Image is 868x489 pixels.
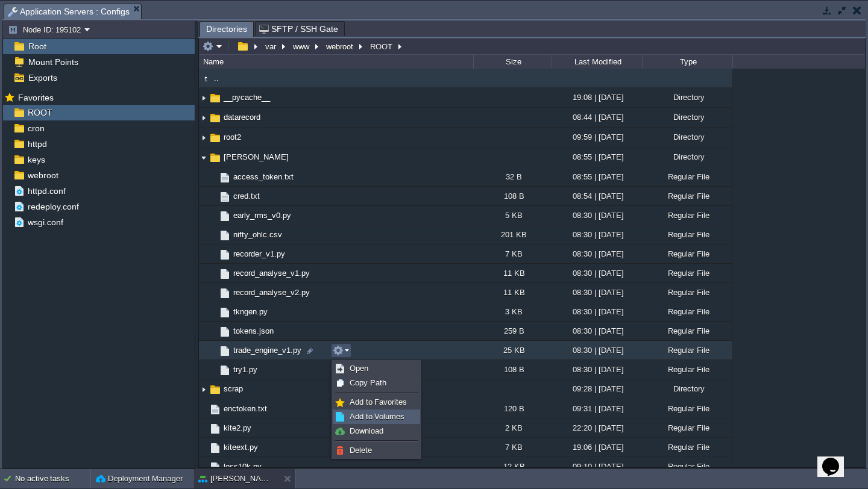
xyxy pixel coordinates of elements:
[231,191,262,201] a: cred.txt
[552,108,642,126] div: 08:44 | [DATE]
[333,444,420,457] a: Delete
[231,345,303,355] a: trade_engine_v1.py
[231,172,295,182] a: access_token.txt
[473,264,552,282] div: 11 KB
[209,322,218,340] img: AMDAwAAAACH5BAEAAAAALAAAAAABAAEAAAICRAEAOw==
[642,438,732,456] div: Regular File
[473,244,552,263] div: 7 KB
[26,57,80,67] a: Mount Points
[473,283,552,302] div: 11 KB
[642,302,732,321] div: Regular File
[199,419,209,437] img: AMDAwAAAACH5BAEAAAAALAAAAAABAAEAAAICRAEAOw==
[552,438,642,456] div: 19:06 | [DATE]
[222,423,253,433] a: kite2.py
[642,108,732,126] div: Directory
[218,210,231,223] img: AMDAwAAAACH5BAEAAAAALAAAAAABAAEAAAICRAEAOw==
[552,225,642,244] div: 08:30 | [DATE]
[642,457,732,476] div: Regular File
[209,383,222,396] img: AMDAwAAAACH5BAEAAAAALAAAAAABAAEAAAICRAEAOw==
[552,419,642,437] div: 22:20 | [DATE]
[473,225,552,244] div: 201 KB
[222,442,260,452] span: kiteext.py
[218,229,231,242] img: AMDAwAAAACH5BAEAAAAALAAAAAABAAEAAAICRAEAOw==
[222,384,245,394] a: scrap
[552,187,642,205] div: 08:54 | [DATE]
[218,287,231,300] img: AMDAwAAAACH5BAEAAAAALAAAAAABAAEAAAICRAEAOw==
[642,283,732,302] div: Regular File
[324,41,356,52] button: webroot
[209,225,218,244] img: AMDAwAAAACH5BAEAAAAALAAAAAABAAEAAAICRAEAOw==
[209,187,218,205] img: AMDAwAAAACH5BAEAAAAALAAAAAABAAEAAAICRAEAOw==
[218,248,231,261] img: AMDAwAAAACH5BAEAAAAALAAAAAABAAEAAAICRAEAOw==
[350,378,386,387] span: Copy Path
[199,148,209,167] img: AMDAwAAAACH5BAEAAAAALAAAAAABAAEAAAICRAEAOw==
[209,206,218,225] img: AMDAwAAAACH5BAEAAAAALAAAAAABAAEAAAICRAEAOw==
[15,469,90,488] div: No active tasks
[231,326,275,336] a: tokens.json
[552,244,642,263] div: 08:30 | [DATE]
[552,379,642,398] div: 09:28 | [DATE]
[553,55,642,69] div: Last Modified
[218,267,231,281] img: AMDAwAAAACH5BAEAAAAALAAAAAABAAEAAAICRAEAOw==
[218,364,231,377] img: AMDAwAAAACH5BAEAAAAALAAAAAABAAEAAAICRAEAOw==
[209,111,222,125] img: AMDAwAAAACH5BAEAAAAALAAAAAABAAEAAAICRAEAOw==
[473,206,552,225] div: 5 KB
[231,229,284,240] span: nifty_ohlc.csv
[291,41,312,52] button: www
[473,360,552,379] div: 108 B
[96,473,183,485] button: Deployment Manager
[333,410,420,423] a: Add to Volumes
[368,41,395,52] button: ROOT
[642,399,732,418] div: Regular File
[473,419,552,437] div: 2 KB
[473,438,552,456] div: 7 KB
[25,217,65,228] span: wsgi.conf
[209,264,218,282] img: AMDAwAAAACH5BAEAAAAALAAAAAABAAEAAAICRAEAOw==
[473,457,552,476] div: 12 KB
[222,112,262,122] span: datarecord
[25,201,81,212] span: redeploy.conf
[642,128,732,146] div: Directory
[209,131,222,145] img: AMDAwAAAACH5BAEAAAAALAAAAAABAAEAAAICRAEAOw==
[350,412,404,421] span: Add to Volumes
[552,322,642,340] div: 08:30 | [DATE]
[642,419,732,437] div: Regular File
[199,399,209,418] img: AMDAwAAAACH5BAEAAAAALAAAAAABAAEAAAICRAEAOw==
[473,302,552,321] div: 3 KB
[25,123,46,134] a: cron
[231,249,287,259] a: recorder_v1.py
[199,457,209,476] img: AMDAwAAAACH5BAEAAAAALAAAAAABAAEAAAICRAEAOw==
[218,344,231,358] img: AMDAwAAAACH5BAEAAAAALAAAAAABAAEAAAICRAEAOw==
[552,283,642,302] div: 08:30 | [DATE]
[25,154,47,165] a: keys
[200,55,473,69] div: Name
[642,167,732,186] div: Regular File
[209,441,222,455] img: AMDAwAAAACH5BAEAAAAALAAAAAABAAEAAAICRAEAOw==
[642,379,732,398] div: Directory
[350,426,383,435] span: Download
[209,461,222,474] img: AMDAwAAAACH5BAEAAAAALAAAAAABAAEAAAICRAEAOw==
[212,73,221,83] a: ..
[209,244,218,263] img: AMDAwAAAACH5BAEAAAAALAAAAAABAAEAAAICRAEAOw==
[222,152,291,162] span: [PERSON_NAME]
[218,325,231,338] img: AMDAwAAAACH5BAEAAAAALAAAAAABAAEAAAICRAEAOw==
[642,148,732,166] div: Directory
[16,92,55,103] span: Favorites
[231,210,293,220] a: early_rms_v0.py
[473,167,552,186] div: 32 B
[259,22,338,36] span: SFTP / SSH Gate
[25,139,49,149] span: httpd
[25,185,68,196] a: httpd.conf
[209,283,218,302] img: AMDAwAAAACH5BAEAAAAALAAAAAABAAEAAAICRAEAOw==
[222,92,272,102] a: __pycache__
[231,287,312,297] a: record_analyse_v2.py
[16,93,55,102] a: Favorites
[199,128,209,147] img: AMDAwAAAACH5BAEAAAAALAAAAAABAAEAAAICRAEAOw==
[642,341,732,360] div: Regular File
